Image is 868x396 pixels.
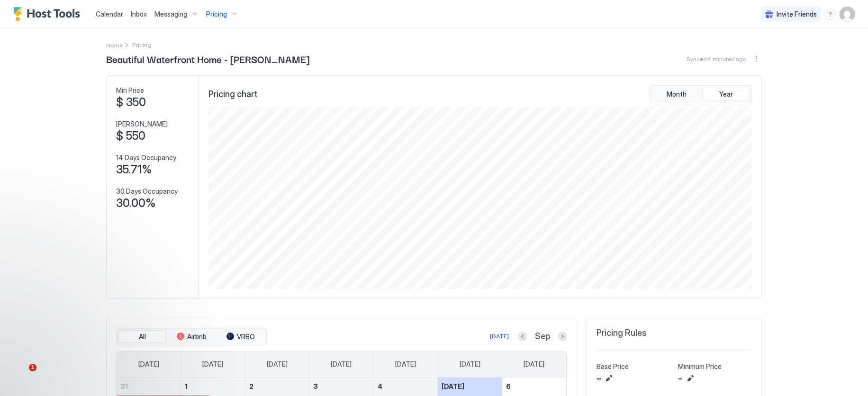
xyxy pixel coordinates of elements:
span: 2 [249,382,253,390]
span: - [678,371,683,386]
a: August 31, 2025 [117,378,181,395]
div: Breadcrumb [106,40,123,50]
span: Calendar [96,10,123,18]
a: Calendar [96,9,123,19]
span: Inbox [131,10,147,18]
span: Airbnb [187,333,207,341]
span: 30 Days Occupancy [116,187,178,196]
span: [DATE] [331,360,352,369]
span: 1 [185,382,188,390]
span: 4 [378,382,382,390]
a: September 2, 2025 [245,378,309,395]
button: Year [702,88,750,101]
a: Host Tools Logo [13,7,84,21]
span: 30.00% [116,196,156,210]
span: [DATE] [395,360,416,369]
span: [DATE] [524,360,544,369]
a: September 6, 2025 [502,378,566,395]
span: Sep [535,331,550,342]
a: Inbox [131,9,147,19]
span: Home [106,42,123,49]
button: Edit [685,373,696,384]
span: 1 [29,364,36,371]
span: 31 [120,382,128,390]
span: Month [667,90,687,99]
button: Month [653,88,700,101]
span: - [597,371,601,386]
button: Previous month [518,332,527,341]
iframe: Intercom notifications message [7,304,197,370]
a: September 4, 2025 [374,378,438,395]
span: Invite Friends [777,10,817,18]
span: Pricing chart [208,89,257,100]
button: More options [750,53,762,64]
span: Year [719,90,733,99]
span: 6 [506,382,511,390]
button: VRBO [217,330,264,343]
span: [PERSON_NAME] [116,120,168,128]
span: Messaging [154,10,187,18]
span: 14 Days Occupancy [116,153,176,162]
a: Wednesday [321,351,361,377]
a: September 1, 2025 [181,378,245,395]
span: VRBO [237,333,255,341]
span: Pricing [206,10,227,18]
span: Base Price [597,362,629,371]
span: Breadcrumb [132,41,151,48]
span: $ 350 [116,95,146,109]
span: 3 [313,382,318,390]
span: [DATE] [202,360,223,369]
span: Min Price [116,86,144,95]
a: September 5, 2025 [438,378,502,395]
a: Tuesday [257,351,297,377]
span: Pricing Rules [597,328,647,339]
div: tab-group [651,85,752,103]
span: $ 550 [116,129,145,143]
div: User profile [840,7,855,22]
button: Next month [558,332,567,341]
button: Edit [603,373,615,384]
a: September 3, 2025 [309,378,373,395]
span: 35.71% [116,162,152,177]
span: [DATE] [442,382,464,390]
span: [DATE] [267,360,288,369]
a: Saturday [514,351,554,377]
span: [DATE] [460,360,480,369]
a: Home [106,40,123,50]
button: [DATE] [488,331,510,342]
a: Monday [193,351,233,377]
span: Synced 4 minutes ago [687,55,747,63]
iframe: Intercom live chat [9,364,32,387]
div: [DATE] [490,332,509,341]
a: Thursday [386,351,425,377]
span: Beautiful Waterfront Home - [PERSON_NAME] [106,52,309,66]
div: menu [750,53,762,64]
span: Minimum Price [678,362,722,371]
div: menu [824,9,836,20]
a: Friday [450,351,490,377]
